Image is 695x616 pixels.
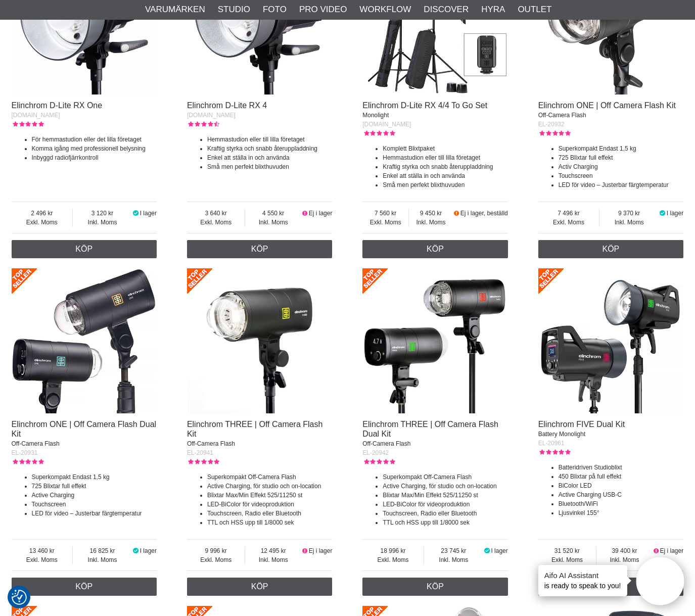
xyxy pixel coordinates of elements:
[559,153,684,162] li: 725 Blixtar full effekt
[660,547,683,554] span: Ej i lager
[596,555,653,564] span: Inkl. Moms
[362,546,424,555] span: 18 996
[383,500,508,509] li: LED-BiColor för videoproduktion
[599,218,659,227] span: Inkl. Moms
[362,112,389,119] span: Monolight
[559,472,684,481] li: 450 Blixtar på full effekt
[362,555,424,564] span: Exkl. Moms
[538,112,586,119] span: Off-Camera Flash
[424,555,483,564] span: Inkl. Moms
[187,209,245,218] span: 3 640
[187,218,245,227] span: Exkl. Moms
[207,518,333,527] li: TTL och HSS upp till 1/8000 sek
[599,209,659,218] span: 9 370
[12,112,60,119] span: [DOMAIN_NAME]
[140,547,157,554] span: I lager
[559,162,684,171] li: Activ Charging
[32,135,157,144] li: För hemmastudion eller det lilla företaget
[73,546,132,555] span: 16 825
[309,210,333,217] span: Ej i lager
[538,546,596,555] span: 31 520
[12,588,27,606] button: Samtyckesinställningar
[245,209,301,218] span: 4 550
[383,153,508,162] li: Hemmastudion eller till lilla företaget
[653,547,660,554] i: Ej i lager
[207,135,333,144] li: Hemmastudion eller till lilla företaget
[309,547,333,554] span: Ej i lager
[362,209,408,218] span: 7 560
[12,268,157,414] img: Elinchrom ONE | Off Camera Flash Dual Kit
[362,440,410,447] span: Off-Camera Flash
[453,210,460,217] i: Beställd
[383,518,508,527] li: TTL och HSS upp till 1/8000 sek
[187,120,219,129] div: Kundbetyg: 4.50
[538,268,684,414] img: Elinchrom FIVE Dual Kit
[12,120,44,129] div: Kundbetyg: 5.00
[140,210,157,217] span: I lager
[383,509,508,518] li: Touchscreen, Radio eller Bluetooth
[187,449,213,456] span: EL-20941
[362,218,408,227] span: Exkl. Moms
[32,491,157,500] li: Active Charging
[559,499,684,508] li: Bluetooth/WiFi
[409,209,453,218] span: 9 450
[12,240,157,258] a: Köp
[559,171,684,180] li: Touchscreen
[132,547,140,554] i: I lager
[383,472,508,482] li: Superkompakt Off-Camera Flash
[187,555,245,564] span: Exkl. Moms
[187,112,236,119] span: [DOMAIN_NAME]
[32,472,157,482] li: Superkompakt Endast 1,5 kg
[12,449,38,456] span: EL-20931
[538,565,627,596] div: is ready to speak to you!
[362,449,389,456] span: EL-20942
[518,3,551,16] a: Outlet
[187,420,323,438] a: Elinchrom THREE | Off Camera Flash Kit
[538,420,625,429] a: Elinchrom FIVE Dual Kit
[207,482,333,491] li: Active Charging, för studio och on-location
[187,101,267,110] a: Elinchrom D-Lite RX 4
[245,218,301,227] span: Inkl. Moms
[538,218,599,227] span: Exkl. Moms
[362,129,395,138] div: Kundbetyg: 5.00
[12,457,44,466] div: Kundbetyg: 5.00
[538,240,684,258] a: Köp
[538,129,571,138] div: Kundbetyg: 5.00
[245,546,301,555] span: 12 495
[383,144,508,153] li: Komplett Blixtpaket
[187,578,333,596] a: Köp
[383,491,508,500] li: Blixtar Max/Min Effekt 525/11250 st
[32,509,157,518] li: LED för video – Justerbar färgtemperatur
[362,268,508,414] img: Elinchrom THREE | Off Camera Flash Dual Kit
[12,555,73,564] span: Exkl. Moms
[667,210,683,217] span: I lager
[207,153,333,162] li: Enkel att ställa in och använda
[12,546,73,555] span: 13 460
[538,448,571,457] div: Kundbetyg: 5.00
[491,547,507,554] span: I lager
[538,440,565,447] span: EL-20961
[301,547,309,554] i: Ej i lager
[383,171,508,180] li: Enkel att ställa in och använda
[559,463,684,472] li: Batteridriven Studioblixt
[481,3,505,16] a: Hyra
[73,555,132,564] span: Inkl. Moms
[73,218,132,227] span: Inkl. Moms
[132,210,140,217] i: I lager
[32,500,157,509] li: Touchscreen
[32,482,157,491] li: 725 Blixtar full effekt
[596,546,653,555] span: 39 400
[424,3,469,16] a: Discover
[299,3,347,16] a: Pro Video
[559,508,684,517] li: Ljusvinkel 155°
[12,440,60,447] span: Off-Camera Flash
[12,578,157,596] a: Köp
[424,546,483,555] span: 23 745
[73,209,132,218] span: 3 120
[32,144,157,153] li: Komma igång med professionell belysning
[207,500,333,509] li: LED-BiColor för videoproduktion
[362,578,508,596] a: Köp
[383,180,508,189] li: Små men perfekt blixthuvuden
[559,490,684,499] li: Active Charging USB-C
[12,218,73,227] span: Exkl. Moms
